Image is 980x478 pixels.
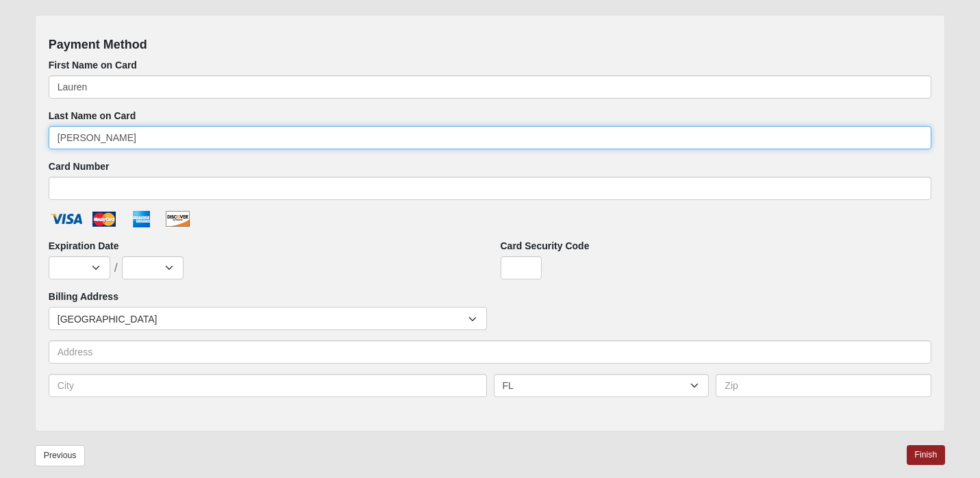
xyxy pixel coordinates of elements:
[49,239,119,253] label: Expiration Date
[58,307,468,331] span: [GEOGRAPHIC_DATA]
[716,374,931,397] input: Zip
[35,445,86,466] a: Previous
[501,239,590,253] label: Card Security Code
[907,445,946,465] a: Finish
[49,160,110,173] label: Card Number
[49,58,137,72] label: First Name on Card
[49,374,487,397] input: City
[49,38,931,53] h4: Payment Method
[49,290,118,303] label: Billing Address
[49,109,136,123] label: Last Name on Card
[114,262,118,274] span: /
[49,340,931,364] input: Address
